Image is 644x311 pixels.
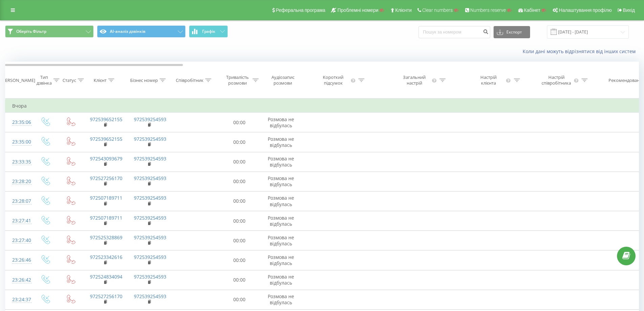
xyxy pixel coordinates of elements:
[266,74,299,86] div: Аудіозапис розмови
[317,74,350,86] div: Короткий підсумок
[218,172,261,191] td: 00:00
[12,293,26,306] div: 23:24:37
[134,234,166,241] a: 972539254593
[63,77,76,83] div: Статус
[395,7,412,13] span: Клієнти
[5,25,94,38] button: Оберіть Фільтр
[134,293,166,299] a: 972539254593
[12,116,26,129] div: 23:35:06
[94,77,106,83] div: Клієнт
[470,7,506,13] span: Numbers reserve
[494,26,530,38] button: Експорт
[90,234,122,241] a: 972525328869
[16,29,46,34] span: Оберіть Фільтр
[134,215,166,221] a: 972539254593
[422,7,453,13] span: Clear numbers
[540,74,573,86] div: Настрій співробітника
[218,191,261,211] td: 00:00
[90,195,122,201] a: 972507189711
[268,293,294,306] span: Розмова не відбулась
[37,74,52,86] div: Тип дзвінка
[268,254,294,266] span: Розмова не відбулась
[12,273,26,287] div: 23:26:42
[218,113,261,132] td: 00:00
[134,273,166,280] a: 972539254593
[90,215,122,221] a: 972507189711
[134,175,166,181] a: 972539254593
[218,270,261,290] td: 00:00
[1,77,35,83] div: [PERSON_NAME]
[623,7,635,13] span: Вихід
[90,136,122,142] a: 972539652155
[268,215,294,227] span: Розмова не відбулась
[12,214,26,227] div: 23:27:41
[473,74,504,86] div: Настрій клієнта
[134,116,166,123] a: 972539254593
[268,273,294,286] span: Розмова не відбулась
[202,29,215,34] span: Графік
[134,195,166,201] a: 972539254593
[224,74,251,86] div: Тривалість розмови
[12,253,26,267] div: 23:26:46
[176,77,204,83] div: Співробітник
[337,7,378,13] span: Проблемні номери
[189,25,228,38] button: Графік
[268,195,294,207] span: Розмова не відбулась
[559,7,612,13] span: Налаштування профілю
[90,155,122,162] a: 972543093679
[12,155,26,169] div: 23:33:35
[90,254,122,260] a: 972523342616
[90,116,122,123] a: 972539652155
[218,231,261,250] td: 00:00
[90,273,122,280] a: 972524834094
[12,135,26,149] div: 23:35:00
[218,290,261,309] td: 00:00
[218,152,261,172] td: 00:00
[218,132,261,152] td: 00:00
[90,175,122,181] a: 972527256170
[268,175,294,187] span: Розмова не відбулась
[268,155,294,168] span: Розмова не відбулась
[97,25,186,38] button: AI-аналіз дзвінків
[268,234,294,247] span: Розмова не відбулась
[218,250,261,270] td: 00:00
[130,77,158,83] div: Бізнес номер
[524,7,541,13] span: Кабінет
[90,293,122,299] a: 972527256170
[134,155,166,162] a: 972539254593
[268,116,294,129] span: Розмова не відбулась
[218,211,261,231] td: 00:00
[134,136,166,142] a: 972539254593
[12,175,26,188] div: 23:28:20
[398,74,431,86] div: Загальний настрій
[268,136,294,148] span: Розмова не відбулась
[276,7,326,13] span: Реферальна програма
[12,234,26,247] div: 23:27:40
[12,195,26,208] div: 23:28:07
[419,26,490,38] input: Пошук за номером
[134,254,166,260] a: 972539254593
[523,48,639,54] a: Коли дані можуть відрізнятися вiд інших систем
